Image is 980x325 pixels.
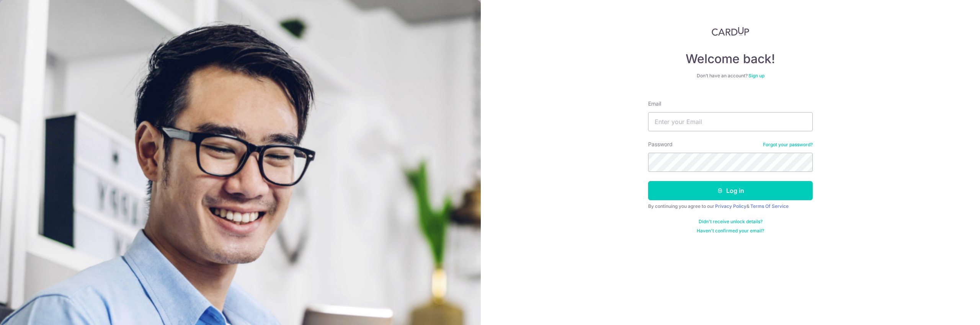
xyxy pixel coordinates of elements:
div: Don’t have an account? [648,73,813,79]
button: Log in [648,181,813,200]
label: Password [648,140,673,148]
a: Haven't confirmed your email? [697,228,764,234]
a: Forgot your password? [763,142,813,148]
a: Privacy Policy [715,203,746,209]
label: Email [648,100,661,108]
div: By continuing you agree to our & [648,203,813,209]
a: Terms Of Service [750,203,789,209]
input: Enter your Email [648,112,813,131]
a: Sign up [748,73,764,78]
h4: Welcome back! [648,51,813,67]
img: CardUp Logo [712,27,749,36]
a: Didn't receive unlock details? [699,219,763,225]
